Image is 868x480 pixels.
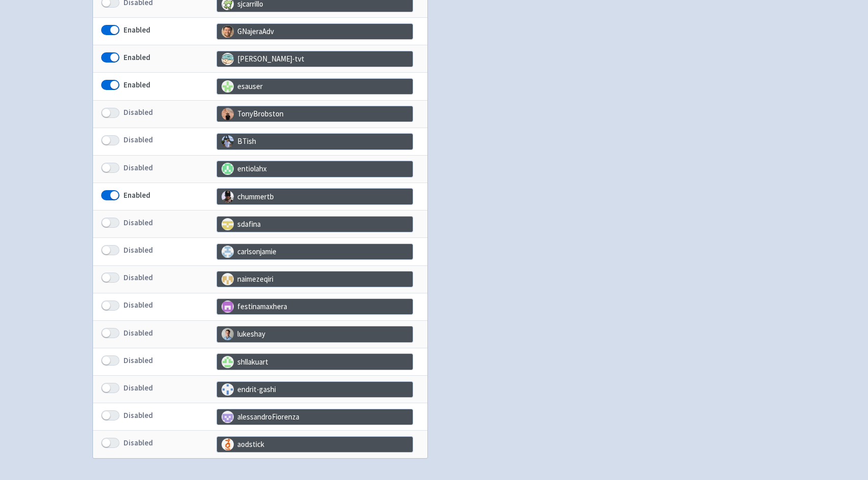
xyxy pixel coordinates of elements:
span: aodstick [216,436,413,453]
b: Disabled [123,163,153,172]
span: TonyBrobston [216,106,413,122]
span: festinamaxhera [216,298,413,315]
b: Enabled [123,25,150,35]
b: Enabled [123,190,150,200]
b: Enabled [123,80,150,89]
span: carlsonjamie [216,244,413,260]
span: alessandroFiorenza [216,409,413,425]
span: BTish [216,133,413,149]
b: Disabled [123,410,153,420]
b: Disabled [123,273,153,282]
span: entiolahx [216,161,413,177]
span: sdafina [216,216,413,232]
b: Disabled [123,218,153,227]
b: Disabled [123,107,153,117]
span: lukeshay [216,326,413,342]
b: Disabled [123,438,153,447]
span: chummertb [216,188,413,204]
b: Disabled [123,245,153,255]
span: shllakuart [216,353,413,370]
span: endrit-gashi [216,381,413,398]
b: Disabled [123,355,153,365]
b: Disabled [123,300,153,310]
span: [PERSON_NAME]-tvt [216,51,413,67]
b: Disabled [123,328,153,338]
b: Enabled [123,52,150,62]
b: Disabled [123,383,153,393]
span: GNajeraAdv [216,23,413,40]
b: Disabled [123,135,153,144]
span: esauser [216,78,413,95]
span: naimezeqiri [216,271,413,287]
